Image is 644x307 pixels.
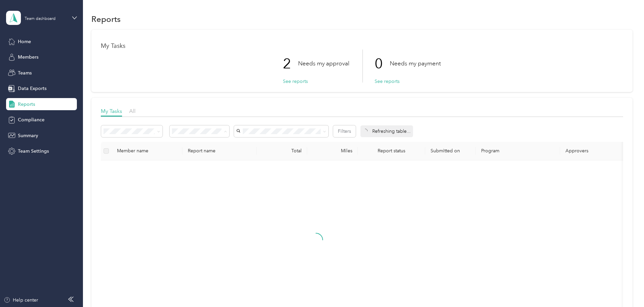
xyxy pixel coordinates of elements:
[360,125,413,137] div: Refreshing table...
[18,69,32,76] span: Teams
[313,148,352,154] div: Miles
[283,78,308,85] button: See reports
[283,50,298,78] p: 2
[425,142,476,160] th: Submitted on
[101,42,623,50] h1: My Tasks
[112,142,182,160] th: Member name
[129,108,136,114] span: All
[476,142,560,160] th: Program
[606,269,644,307] iframe: Everlance-gr Chat Button Frame
[182,142,257,160] th: Report name
[560,142,627,160] th: Approvers
[18,132,38,139] span: Summary
[117,148,177,154] div: Member name
[18,116,45,123] span: Compliance
[18,148,49,155] span: Team Settings
[262,148,302,154] div: Total
[18,85,47,92] span: Data Exports
[18,54,38,61] span: Members
[333,125,356,137] button: Filters
[25,17,56,21] div: Team dashboard
[390,59,441,68] p: Needs my payment
[18,101,35,108] span: Reports
[363,148,420,154] span: Report status
[298,59,349,68] p: Needs my approval
[4,297,38,304] button: Help center
[18,38,31,45] span: Home
[375,78,400,85] button: See reports
[101,108,122,114] span: My Tasks
[375,50,390,78] p: 0
[91,16,121,23] h1: Reports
